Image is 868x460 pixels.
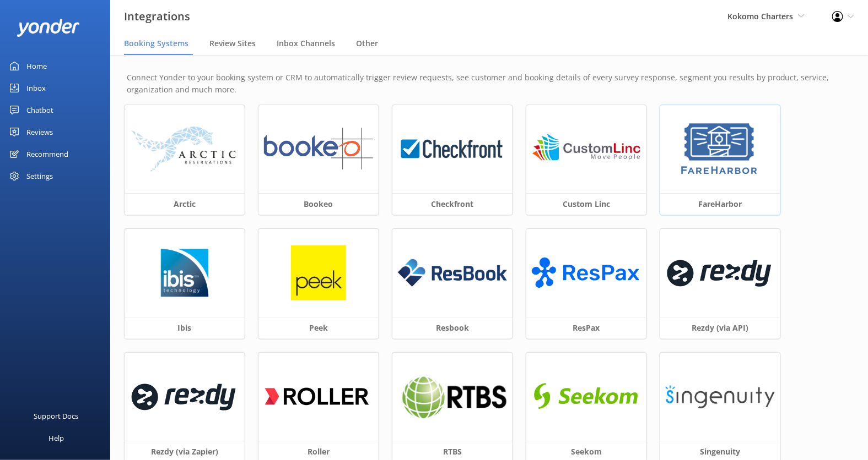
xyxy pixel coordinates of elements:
img: 1629843345..png [678,122,762,177]
img: peek_logo.png [291,245,346,300]
span: Review Sites [209,38,256,49]
h3: Peek [258,317,379,339]
span: Other [356,38,378,49]
img: arctic_logo.png [130,125,239,173]
h3: Custom Linc [526,193,646,215]
div: Recommend [26,143,68,165]
h3: Integrations [124,8,190,25]
div: Support Docs [34,405,79,427]
h3: Rezdy (via API) [660,317,780,339]
img: 1624324453..png [666,249,775,296]
img: ResPax [532,251,641,294]
p: Connect Yonder to your booking system or CRM to automatically trigger review requests, see custom... [127,72,851,96]
div: Chatbot [26,99,53,121]
h3: FareHarbor [660,193,780,215]
img: resbook_logo.png [398,259,507,287]
img: 1616660206..png [264,373,373,420]
img: singenuity_logo.png [666,384,775,409]
h3: Bookeo [258,193,379,215]
img: 1619647509..png [130,373,239,420]
div: Reviews [26,121,53,143]
img: 1616638368..png [532,375,641,418]
span: Kokomo Charters [727,11,794,21]
img: 1624323426..png [398,128,507,170]
h3: Arctic [125,193,245,215]
img: yonder-white-logo.png [17,19,80,37]
div: Help [48,427,64,449]
h3: ResPax [526,317,646,339]
div: Inbox [26,77,46,99]
span: Booking Systems [124,38,188,49]
h3: Resbook [392,317,513,339]
div: Settings [26,165,53,187]
h3: Checkfront [392,193,513,215]
div: Home [26,55,47,77]
h3: Ibis [125,317,245,339]
img: 1624324618..png [532,128,641,170]
img: 1624324537..png [398,374,507,420]
img: 1624324865..png [264,128,373,170]
img: 1629776749..png [157,245,212,300]
span: Inbox Channels [277,38,335,49]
